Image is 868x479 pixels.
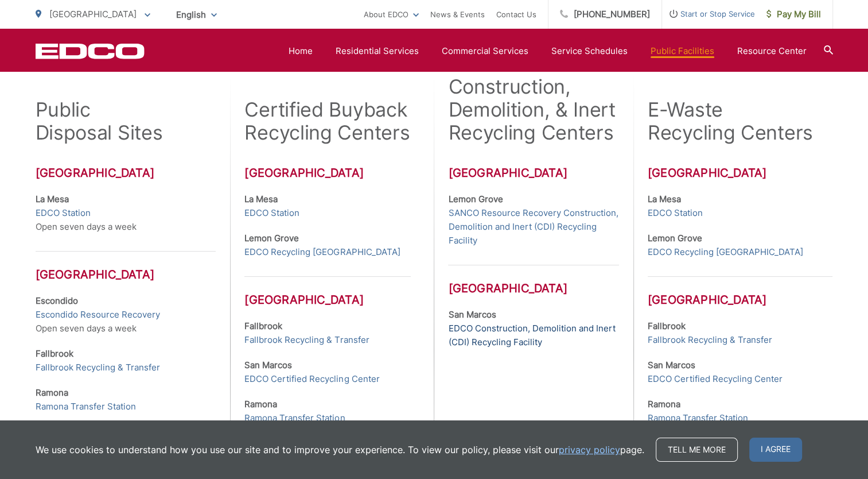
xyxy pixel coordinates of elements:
[648,98,813,144] h2: E-Waste Recycling Centers
[336,44,419,58] a: Residential Services
[36,251,216,281] h3: [GEOGRAPHIC_DATA]
[448,206,618,248] a: SANCO Resource Recovery Construction, Demolition and Inert (CDI) Recycling Facility
[244,372,379,386] a: EDCO Certified Recycling Center
[36,192,216,234] p: Open seven days a week
[36,206,91,220] a: EDCO Station
[244,411,345,425] a: Ramona Transfer Station
[651,44,714,58] a: Public Facilities
[448,309,496,320] strong: San Marcos
[648,166,832,180] h3: [GEOGRAPHIC_DATA]
[244,206,299,220] a: EDCO Station
[36,295,78,306] strong: Escondido
[648,276,832,307] h3: [GEOGRAPHIC_DATA]
[244,320,282,331] strong: Fallbrook
[364,7,419,21] a: About EDCO
[496,7,536,21] a: Contact Us
[36,166,216,180] h3: [GEOGRAPHIC_DATA]
[36,308,160,322] a: Escondido Resource Recovery
[766,7,821,21] span: Pay My Bill
[36,443,644,457] p: We use cookies to understand how you use our site and to improve your experience. To view our pol...
[648,333,772,347] a: Fallbrook Recycling & Transfer
[244,360,292,370] strong: San Marcos
[648,372,783,386] a: EDCO Certified Recycling Center
[430,7,485,21] a: News & Events
[36,294,216,335] p: Open seven days a week
[244,194,278,204] strong: La Mesa
[442,44,528,58] a: Commercial Services
[244,399,277,410] strong: Ramona
[244,233,299,244] strong: Lemon Grove
[648,245,803,259] a: EDCO Recycling [GEOGRAPHIC_DATA]
[49,9,137,20] span: [GEOGRAPHIC_DATA]
[648,194,681,204] strong: La Mesa
[648,206,703,220] a: EDCO Station
[36,98,163,144] h2: Public Disposal Sites
[36,400,136,414] a: Ramona Transfer Station
[551,44,628,58] a: Service Schedules
[36,43,145,59] a: EDCD logo. Return to the homepage.
[448,265,618,295] h3: [GEOGRAPHIC_DATA]
[448,166,618,180] h3: [GEOGRAPHIC_DATA]
[648,320,686,331] strong: Fallbrook
[36,361,160,374] a: Fallbrook Recycling & Transfer
[168,5,225,25] span: English
[244,245,400,259] a: EDCO Recycling [GEOGRAPHIC_DATA]
[648,411,748,425] a: Ramona Transfer Station
[648,360,695,370] strong: San Marcos
[737,44,807,58] a: Resource Center
[559,443,620,457] a: privacy policy
[648,233,702,244] strong: Lemon Grove
[36,194,69,204] strong: La Mesa
[244,166,411,180] h3: [GEOGRAPHIC_DATA]
[36,387,68,398] strong: Ramona
[244,98,411,144] h2: Certified Buyback Recycling Centers
[648,399,680,410] strong: Ramona
[244,333,369,347] a: Fallbrook Recycling & Transfer
[244,276,411,307] h3: [GEOGRAPHIC_DATA]
[448,75,618,144] h2: Construction, Demolition, & Inert Recycling Centers
[36,348,73,359] strong: Fallbrook
[448,322,618,349] a: EDCO Construction, Demolition and Inert (CDI) Recycling Facility
[289,44,313,58] a: Home
[448,194,503,204] strong: Lemon Grove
